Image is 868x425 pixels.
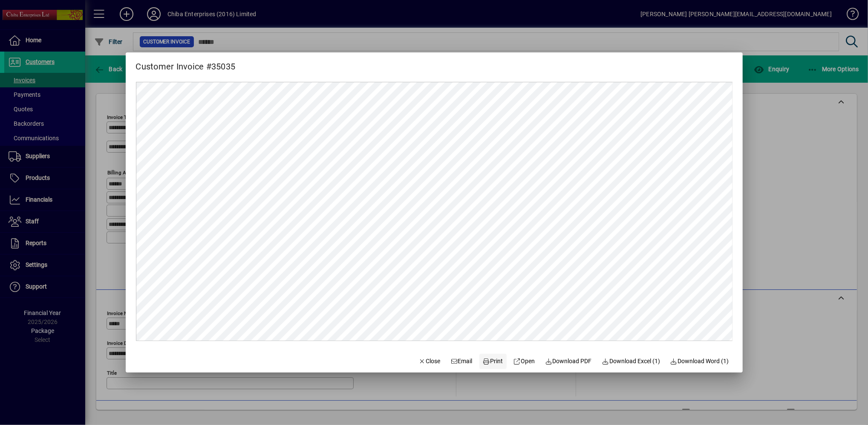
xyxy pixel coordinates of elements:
span: Email [450,357,473,366]
span: Print [483,357,503,366]
button: Print [479,354,507,369]
button: Email [447,354,476,369]
button: Download Excel (1) [599,354,664,369]
span: Close [418,357,441,366]
span: Download PDF [545,357,592,366]
h2: Customer Invoice #35035 [126,52,246,73]
span: Download Word (1) [670,357,729,366]
span: Open [513,357,535,366]
a: Download PDF [542,354,595,369]
a: Open [510,354,539,369]
button: Download Word (1) [667,354,732,369]
button: Close [415,354,444,369]
span: Download Excel (1) [602,357,660,366]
